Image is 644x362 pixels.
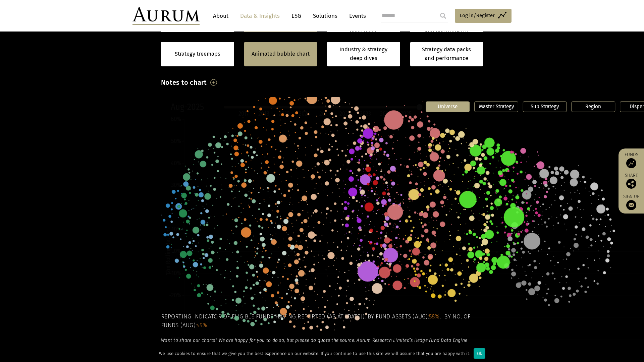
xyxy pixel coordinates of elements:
[288,10,305,22] a: ESG
[346,10,366,22] a: Events
[455,9,512,23] a: Log in/Register
[132,7,200,25] img: Aurum
[460,11,495,19] span: Log in/Register
[327,42,400,66] a: Industry & strategy deep dives
[161,77,207,88] h3: Notes to chart
[175,50,220,58] a: Strategy treemaps
[410,42,483,66] a: Strategy data packs and performance
[622,173,641,189] div: Share
[210,10,232,22] a: About
[310,10,341,22] a: Solutions
[626,200,636,210] img: Sign up to our newsletter
[626,179,636,189] img: Share this post
[622,152,641,168] a: Funds
[436,9,450,22] input: Submit
[626,158,636,168] img: Access Funds
[237,10,283,22] a: Data & Insights
[474,348,485,359] div: Ok
[252,50,310,58] a: Animated bubble chart
[622,194,641,210] a: Sign up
